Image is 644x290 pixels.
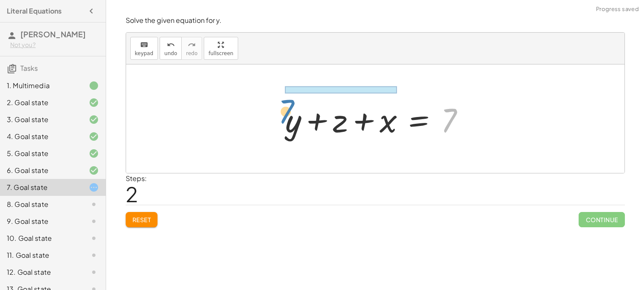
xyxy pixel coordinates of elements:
div: 12. Goal state [7,267,75,277]
span: Progress saved [596,5,639,14]
span: redo [186,50,197,56]
i: Task not started. [89,233,99,243]
div: 4. Goal state [7,131,75,142]
div: 11. Goal state [7,250,75,260]
h4: Literal Equations [7,6,62,16]
i: Task finished and correct. [89,98,99,108]
div: 6. Goal state [7,165,75,176]
i: Task not started. [89,267,99,277]
div: 1. Multimedia [7,81,75,91]
i: Task finished and correct. [89,114,99,125]
span: Tasks [20,64,38,72]
i: keyboard [140,40,148,50]
i: Task finished and correct. [89,165,99,176]
i: redo [188,40,196,50]
div: 8. Goal state [7,199,75,209]
i: Task not started. [89,250,99,260]
i: Task started. [89,182,99,192]
div: 2. Goal state [7,98,75,108]
i: Task finished and correct. [89,148,99,159]
i: undo [167,40,175,50]
div: 9. Goal state [7,216,75,226]
button: undoundo [160,37,182,60]
button: fullscreen [204,37,238,60]
button: Reset [126,212,158,227]
span: 2 [126,181,138,207]
div: 3. Goal state [7,114,75,125]
span: [PERSON_NAME] [20,29,86,39]
i: Task finished. [89,81,99,91]
button: redoredo [181,37,202,60]
span: keypad [135,50,154,56]
button: keyboardkeypad [130,37,158,60]
span: fullscreen [208,50,233,56]
label: Steps: [126,174,147,183]
div: 10. Goal state [7,233,75,243]
div: Not you? [10,41,99,49]
i: Task not started. [89,216,99,226]
span: Reset [132,216,151,223]
span: undo [164,50,177,56]
div: 5. Goal state [7,148,75,159]
i: Task not started. [89,199,99,209]
p: Solve the given equation for y. [126,16,625,25]
div: 7. Goal state [7,182,75,192]
i: Task finished and correct. [89,131,99,142]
